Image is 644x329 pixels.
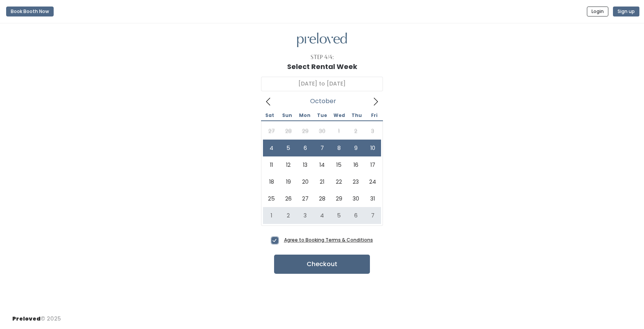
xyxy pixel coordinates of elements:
span: November 7, 2025 [364,207,381,224]
span: October 11, 2025 [263,156,280,173]
button: Sign up [613,7,639,16]
span: November 5, 2025 [330,207,347,224]
button: Login [587,7,608,16]
button: Checkout [274,255,370,274]
span: October 22, 2025 [330,173,347,190]
span: October 8, 2025 [330,140,347,156]
span: October 12, 2025 [280,156,297,173]
span: October 16, 2025 [347,156,364,173]
span: October 4, 2025 [263,140,280,156]
div: © 2025 [12,309,61,323]
span: November 3, 2025 [297,207,314,224]
a: Book Booth Now [6,3,54,20]
span: Mon [296,113,313,118]
span: Wed [331,113,348,118]
span: October 27, 2025 [297,190,314,207]
span: October 5, 2025 [280,140,297,156]
span: Fri [366,113,383,118]
span: October [310,100,336,103]
span: October 6, 2025 [297,140,314,156]
span: October 13, 2025 [297,156,314,173]
span: October 24, 2025 [364,173,381,190]
span: October 21, 2025 [314,173,330,190]
span: Thu [348,113,365,118]
span: October 7, 2025 [314,140,330,156]
span: October 17, 2025 [364,156,381,173]
img: preloved logo [297,33,347,48]
span: Sat [261,113,278,118]
span: October 15, 2025 [330,156,347,173]
button: Book Booth Now [6,7,54,16]
span: Tue [313,113,330,118]
span: November 1, 2025 [263,207,280,224]
span: November 2, 2025 [280,207,297,224]
span: October 29, 2025 [330,190,347,207]
span: October 31, 2025 [364,190,381,207]
h1: Select Rental Week [287,63,357,71]
span: November 4, 2025 [314,207,330,224]
div: Step 4/4: [310,53,334,61]
span: Sun [278,113,296,118]
span: October 10, 2025 [364,140,381,156]
span: October 19, 2025 [280,173,297,190]
span: October 14, 2025 [314,156,330,173]
a: Agree to Booking Terms & Conditions [284,237,373,243]
span: November 6, 2025 [347,207,364,224]
span: October 25, 2025 [263,190,280,207]
span: October 18, 2025 [263,173,280,190]
span: October 28, 2025 [314,190,330,207]
input: Select week [261,77,383,91]
span: October 23, 2025 [347,173,364,190]
span: Preloved [12,315,41,322]
span: October 26, 2025 [280,190,297,207]
span: October 30, 2025 [347,190,364,207]
span: October 20, 2025 [297,173,314,190]
span: October 9, 2025 [347,140,364,156]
